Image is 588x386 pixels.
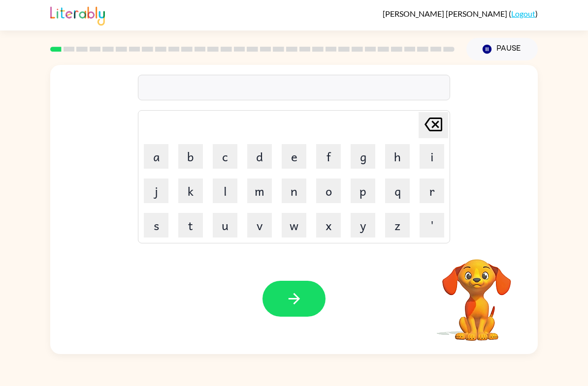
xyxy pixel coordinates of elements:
button: r [420,178,444,203]
button: f [316,144,341,169]
button: c [213,144,237,169]
button: p [351,178,375,203]
button: x [316,213,341,238]
img: Literably [50,4,105,26]
button: q [385,178,410,203]
button: t [178,213,203,238]
button: u [213,213,237,238]
button: o [316,178,341,203]
button: Pause [466,38,538,60]
button: k [178,178,203,203]
button: i [420,144,444,169]
button: n [282,178,306,203]
button: z [385,213,410,238]
button: m [247,178,272,203]
button: h [385,144,410,169]
button: w [282,213,306,238]
button: s [144,213,168,238]
a: Logout [511,9,535,18]
button: d [247,144,272,169]
video: Your browser must support playing .mp4 files to use Literably. Please try using another browser. [427,244,526,342]
button: e [282,144,306,169]
button: j [144,178,168,203]
button: l [213,178,237,203]
button: y [351,213,375,238]
button: a [144,144,168,169]
span: [PERSON_NAME] [PERSON_NAME] [383,9,509,18]
button: b [178,144,203,169]
div: ( ) [383,9,538,18]
button: g [351,144,375,169]
button: v [247,213,272,238]
button: ' [420,213,444,238]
